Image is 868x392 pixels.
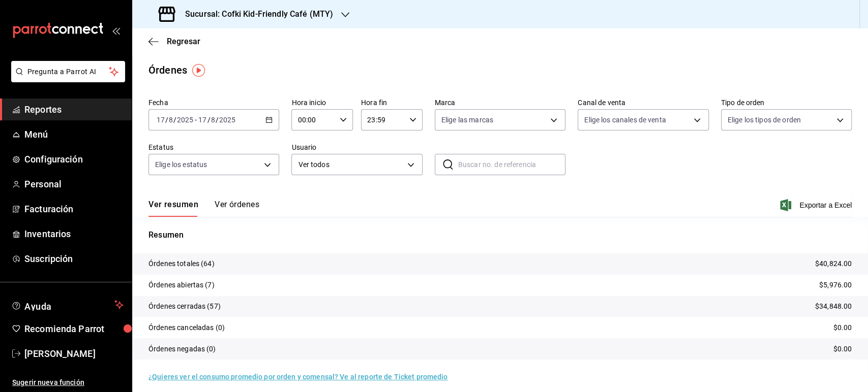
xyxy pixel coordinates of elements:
span: / [216,116,219,124]
input: -- [211,116,216,124]
button: Regresar [148,37,200,46]
span: Elige los tipos de orden [728,115,801,125]
button: Pregunta a Parrot AI [11,61,125,82]
label: Fecha [148,99,279,106]
span: Elige los canales de venta [584,115,666,125]
label: Hora inicio [291,99,353,106]
span: Suscripción [24,252,124,266]
span: Pregunta a Parrot AI [27,67,109,77]
button: Ver resumen [148,200,198,217]
p: Órdenes canceladas (0) [148,322,225,333]
span: Sugerir nueva función [12,377,124,388]
span: / [173,116,176,124]
p: Órdenes negadas (0) [148,344,216,354]
span: Personal [24,177,124,191]
span: / [165,116,168,124]
span: [PERSON_NAME] [24,347,124,361]
span: Ver todos [298,159,403,170]
label: Marca [435,99,565,106]
button: open_drawer_menu [112,26,120,35]
input: ---- [176,116,194,124]
span: Inventarios [24,227,124,241]
p: $0.00 [833,344,852,354]
span: Regresar [167,37,200,46]
span: Elige las marcas [441,115,493,125]
label: Hora fin [361,99,423,106]
input: ---- [219,116,236,124]
span: Elige los estatus [155,159,207,170]
button: Exportar a Excel [782,199,852,211]
input: Buscar no. de referencia [458,154,565,175]
p: $40,824.00 [815,258,852,269]
a: ¿Quieres ver el consumo promedio por orden y comensal? Ve al reporte de Ticket promedio [148,373,447,381]
label: Estatus [148,144,279,151]
input: -- [156,116,165,124]
input: -- [198,116,207,124]
div: navigation tabs [148,200,259,217]
input: -- [168,116,173,124]
p: Órdenes cerradas (57) [148,301,221,312]
img: Tooltip marker [192,64,205,77]
label: Usuario [291,144,422,151]
p: $0.00 [833,322,852,333]
button: Ver órdenes [215,200,259,217]
div: Órdenes [148,62,187,78]
label: Tipo de orden [721,99,852,106]
span: Recomienda Parrot [24,322,124,336]
span: Configuración [24,152,124,166]
p: Órdenes abiertas (7) [148,280,215,290]
p: $5,976.00 [819,280,852,290]
span: Ayuda [24,299,110,311]
p: Resumen [148,229,852,241]
p: Órdenes totales (64) [148,258,215,269]
h3: Sucursal: Cofki Kid-Friendly Café (MTY) [177,8,333,20]
span: Facturación [24,202,124,216]
a: Pregunta a Parrot AI [7,74,125,84]
span: / [207,116,210,124]
span: Reportes [24,103,124,116]
span: - [195,116,197,124]
span: Menú [24,127,124,141]
p: $34,848.00 [815,301,852,312]
label: Canal de venta [578,99,708,106]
